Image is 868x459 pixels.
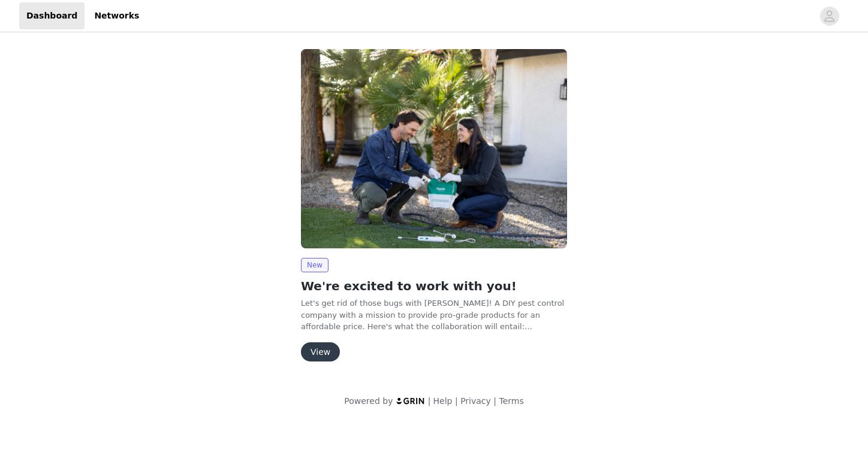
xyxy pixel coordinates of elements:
[19,2,85,29] a: Dashboard
[493,396,496,406] span: |
[301,258,328,272] span: New
[301,297,567,333] p: Let's get rid of those bugs with [PERSON_NAME]! A DIY pest control company with a mission to prov...
[433,396,453,406] a: Help
[87,2,146,29] a: Networks
[301,49,567,248] img: Pestie
[428,396,431,406] span: |
[301,348,340,357] a: View
[301,342,340,361] button: View
[455,396,458,406] span: |
[396,397,426,405] img: logo
[344,396,393,406] span: Powered by
[824,7,835,26] div: avatar
[301,277,567,295] h2: We're excited to work with you!
[499,396,523,406] a: Terms
[460,396,491,406] a: Privacy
